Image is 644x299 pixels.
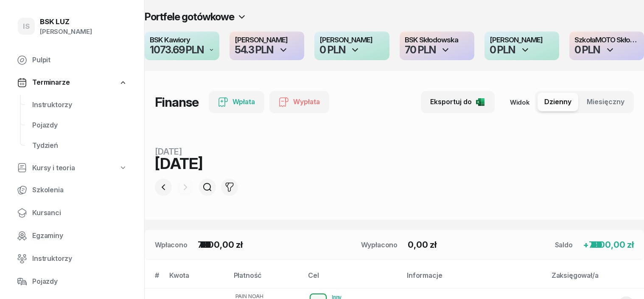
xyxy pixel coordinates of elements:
[319,45,345,55] div: 0 PLN
[32,120,127,131] span: Pojazdy
[10,73,134,92] a: Terminarze
[155,94,199,110] h1: Finanse
[145,31,219,60] button: BSK Kawiory1073.69 PLN
[583,240,589,250] span: +
[546,270,644,288] th: Zaksięgował/a
[32,55,127,66] span: Pulpit
[23,23,30,30] span: IS
[574,45,600,55] div: 0 PLN
[405,45,436,55] div: 70 PLN
[164,270,229,288] th: Kwota
[490,36,554,44] h4: [PERSON_NAME]
[229,270,303,288] th: Płatność
[544,97,571,108] span: Dzienny
[574,36,639,44] h4: SzkołaMOTO Skłodowska
[145,270,164,288] th: #
[361,240,398,250] div: Wypłacono
[32,230,127,241] span: Egzaminy
[303,270,402,288] th: Cel
[430,97,485,108] div: Eksportuj do
[10,180,134,200] a: Szkolenia
[314,31,389,60] button: [PERSON_NAME]0 PLN
[10,50,134,70] a: Pulpit
[32,140,127,151] span: Tydzień
[32,77,70,88] span: Terminarze
[145,10,234,24] h2: Portfele gotówkowe
[10,158,134,178] a: Kursy i teoria
[580,93,631,111] button: Miesięczny
[319,36,384,44] h4: [PERSON_NAME]
[538,93,578,111] button: Dzienny
[209,91,264,113] button: Wpłata
[10,271,134,292] a: Pojazdy
[25,136,134,156] a: Tydzień
[155,240,188,250] div: Wpłacono
[230,31,304,60] button: [PERSON_NAME]54.3 PLN
[555,240,573,250] div: Saldo
[569,31,644,60] button: SzkołaMOTO Skłodowska0 PLN
[150,36,214,44] h4: BSK Kawiory
[490,45,515,55] div: 0 PLN
[32,276,127,287] span: Pojazdy
[32,163,75,174] span: Kursy i teoria
[10,249,134,269] a: Instruktorzy
[10,226,134,246] a: Egzaminy
[279,97,320,108] div: Wypłata
[235,36,299,44] h4: [PERSON_NAME]
[32,253,127,264] span: Instruktorzy
[155,147,260,156] div: [DATE]
[269,91,329,113] button: Wypłata
[155,156,260,171] div: [DATE]
[25,95,134,115] a: Instruktorzy
[32,100,127,111] span: Instruktorzy
[235,45,273,55] div: 54.3 PLN
[32,185,127,196] span: Szkolenia
[218,97,255,108] div: Wpłata
[25,115,134,136] a: Pojazdy
[32,208,127,219] span: Kursanci
[400,31,474,60] button: BSK Skłodowska70 PLN
[484,31,559,60] button: [PERSON_NAME]0 PLN
[587,97,624,108] span: Miesięczny
[405,36,469,44] h4: BSK Skłodowska
[150,45,204,55] div: 1073.69 PLN
[10,203,134,223] a: Kursanci
[40,26,92,37] div: [PERSON_NAME]
[402,270,546,288] th: Informacje
[421,91,495,113] button: Eksportuj do
[40,18,92,25] div: BSK LUZ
